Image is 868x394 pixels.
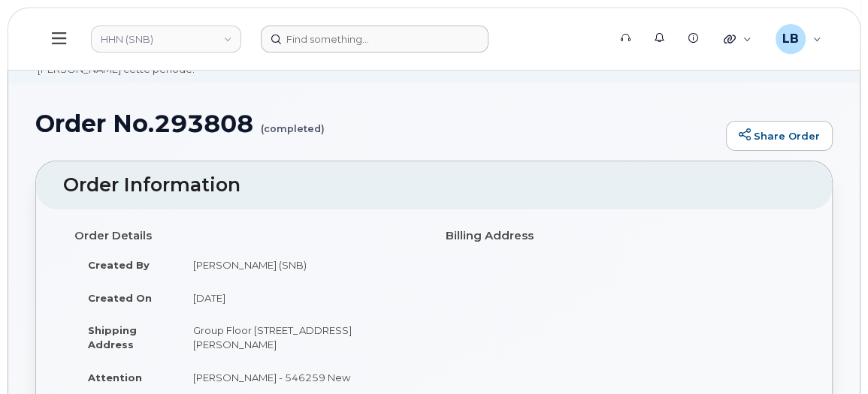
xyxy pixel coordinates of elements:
[74,230,423,242] h4: Order Details
[713,24,762,54] div: Quicklinks
[782,30,799,48] span: LB
[180,248,423,281] td: [PERSON_NAME] (SNB)
[180,361,423,394] td: [PERSON_NAME] - 546259 New
[446,230,794,242] h4: Billing Address
[35,110,718,137] h1: Order No.293808
[88,292,152,304] strong: Created On
[726,121,833,151] a: Share Order
[91,26,241,53] a: HHN (SNB)
[765,24,832,54] div: LeBlanc, Ben (SNB)
[88,324,137,350] strong: Shipping Address
[63,175,805,196] h2: Order Information
[88,371,142,383] strong: Attention
[180,281,423,314] td: [DATE]
[261,26,488,53] input: Find something...
[261,110,325,134] small: (completed)
[180,314,423,360] td: Group Floor [STREET_ADDRESS][PERSON_NAME]
[88,259,150,271] strong: Created By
